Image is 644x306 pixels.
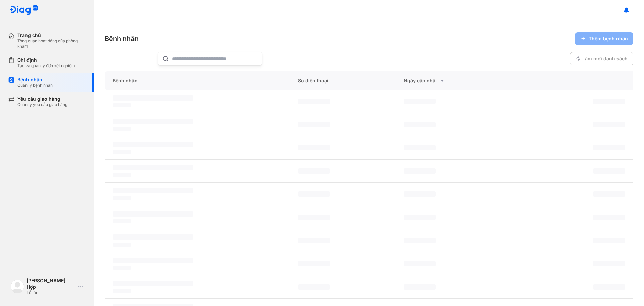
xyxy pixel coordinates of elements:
[404,77,493,85] div: Ngày cập nhật
[593,168,625,174] span: ‌
[404,261,436,266] span: ‌
[404,145,436,150] span: ‌
[17,102,67,107] div: Quản lý yêu cầu giao hàng
[17,77,53,83] div: Bệnh nhân
[113,95,193,101] span: ‌
[113,173,131,177] span: ‌
[113,281,193,286] span: ‌
[404,168,436,174] span: ‌
[113,196,131,200] span: ‌
[9,5,38,16] img: logo
[17,38,86,49] div: Tổng quan hoạt động của phòng khám
[113,243,131,247] span: ‌
[593,215,625,220] span: ‌
[404,191,436,197] span: ‌
[593,191,625,197] span: ‌
[26,278,75,290] div: [PERSON_NAME] Hợp
[570,52,633,65] button: Làm mới danh sách
[298,99,330,104] span: ‌
[298,215,330,220] span: ‌
[404,122,436,127] span: ‌
[113,234,193,240] span: ‌
[113,103,131,107] span: ‌
[113,211,193,217] span: ‌
[298,238,330,243] span: ‌
[298,168,330,174] span: ‌
[582,56,628,62] span: Làm mới danh sách
[404,238,436,243] span: ‌
[593,284,625,290] span: ‌
[593,145,625,150] span: ‌
[298,191,330,197] span: ‌
[593,261,625,266] span: ‌
[593,122,625,127] span: ‌
[113,188,193,193] span: ‌
[290,71,395,90] div: Số điện thoại
[113,119,193,124] span: ‌
[113,165,193,170] span: ‌
[404,99,436,104] span: ‌
[589,36,628,42] span: Thêm bệnh nhân
[593,99,625,104] span: ‌
[575,32,633,45] button: Thêm bệnh nhân
[298,284,330,290] span: ‌
[404,284,436,290] span: ‌
[105,71,290,90] div: Bệnh nhân
[17,57,75,63] div: Chỉ định
[17,32,86,38] div: Trang chủ
[113,258,193,263] span: ‌
[11,280,24,293] img: logo
[113,127,131,131] span: ‌
[113,289,131,293] span: ‌
[113,219,131,223] span: ‌
[298,122,330,127] span: ‌
[113,142,193,147] span: ‌
[17,96,67,102] div: Yêu cầu giao hàng
[105,34,139,43] div: Bệnh nhân
[404,215,436,220] span: ‌
[113,266,131,270] span: ‌
[26,290,75,295] div: Lễ tân
[17,63,75,69] div: Tạo và quản lý đơn xét nghiệm
[17,83,53,88] div: Quản lý bệnh nhân
[113,150,131,154] span: ‌
[298,145,330,150] span: ‌
[298,261,330,266] span: ‌
[593,238,625,243] span: ‌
